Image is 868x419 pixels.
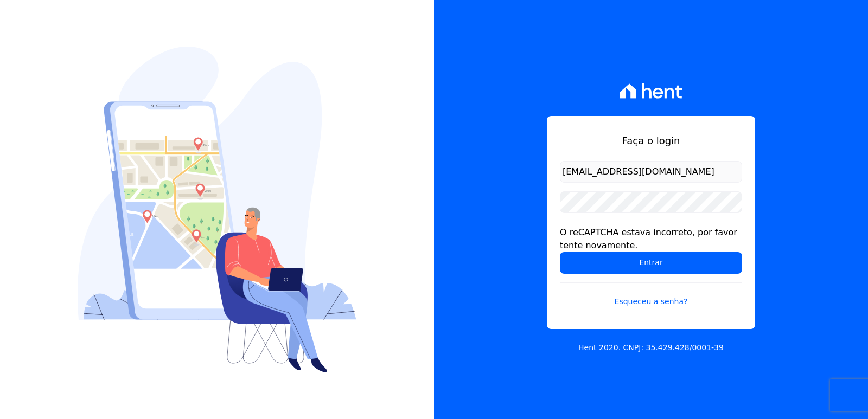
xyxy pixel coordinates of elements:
[560,161,742,183] input: Email
[560,133,742,148] h1: Faça o login
[560,252,742,274] input: Entrar
[578,342,724,353] p: Hent 2020. CNPJ: 35.429.428/0001-39
[560,282,742,307] a: Esqueceu a senha?
[78,47,356,372] img: Login
[560,226,742,252] div: O reCAPTCHA estava incorreto, por favor tente novamente.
